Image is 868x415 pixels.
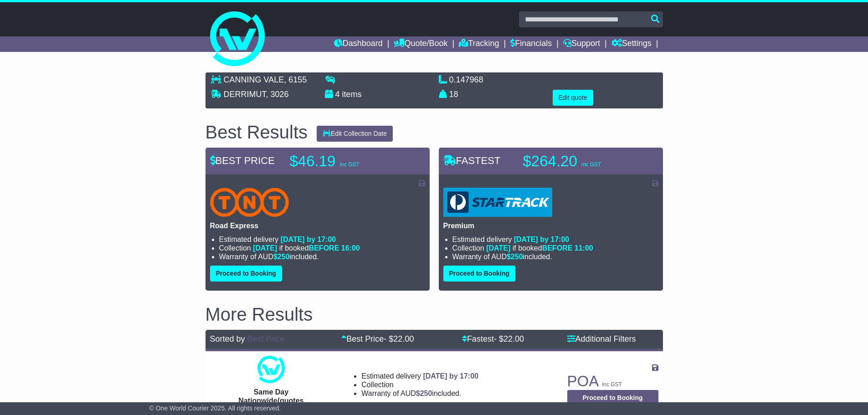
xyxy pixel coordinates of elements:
a: Financials [510,36,552,52]
span: [DATE] by 17:00 [423,372,478,380]
span: Sorted by [210,334,245,343]
span: [DATE] [486,244,510,252]
button: Proceed to Booking [210,266,282,282]
span: FASTEST [443,155,501,166]
img: One World Courier: Same Day Nationwide(quotes take 0.5-1 hour) [257,356,285,383]
span: if booked [486,244,593,252]
span: - $ [384,334,414,343]
div: Best Results [201,122,313,142]
span: © One World Courier 2025. All rights reserved. [149,405,281,412]
span: if booked [253,244,360,252]
span: - $ [494,334,524,343]
span: inc GST [340,161,360,168]
span: BEFORE [542,244,573,252]
li: Collection [452,244,658,252]
a: Fastest- $22.00 [462,334,524,343]
button: Edit Collection Date [317,126,393,142]
span: $ [507,253,523,261]
h2: More Results [205,304,663,324]
li: Estimated delivery [219,235,425,244]
span: , 3026 [266,90,289,99]
span: 4 [335,90,340,99]
span: 18 [449,90,458,99]
a: Tracking [459,36,499,52]
span: 250 [420,389,432,397]
li: Warranty of AUD included. [219,252,425,261]
p: Premium [443,221,658,230]
a: Best Price- $22.00 [341,334,414,343]
span: BEFORE [309,244,339,252]
a: Settings [611,36,652,52]
p: Road Express [210,221,425,230]
p: $46.19 [290,152,404,170]
span: Same Day Nationwide(quotes take 0.5-1 hour) [238,388,303,413]
span: DERRIMUT [224,90,266,99]
span: 0.147968 [449,75,483,84]
span: 250 [277,253,290,261]
span: CANNING VALE [224,75,284,84]
span: 16:00 [341,244,360,252]
li: Estimated delivery [361,372,478,380]
img: TNT Domestic: Road Express [210,188,289,217]
li: Estimated delivery [452,235,658,244]
span: 250 [511,253,523,261]
span: [DATE] by 17:00 [514,236,570,243]
li: Warranty of AUD included. [452,252,658,261]
a: Dashboard [334,36,383,52]
a: Best Price [247,334,285,343]
a: Quote/Book [394,36,447,52]
span: items [342,90,362,99]
span: $ [416,389,432,397]
img: StarTrack: Premium [443,188,552,217]
span: $ [273,253,290,261]
span: 11:00 [575,244,593,252]
button: Proceed to Booking [567,390,658,406]
span: [DATE] [253,244,277,252]
button: Proceed to Booking [443,266,515,282]
li: Collection [361,380,478,389]
span: inc GST [602,381,622,388]
li: Warranty of AUD included. [361,389,478,398]
button: Edit quote [553,90,593,106]
p: POA [567,372,658,390]
span: 22.00 [503,334,524,343]
a: Support [563,36,600,52]
span: , 6155 [284,75,307,84]
span: 22.00 [393,334,414,343]
span: BEST PRICE [210,155,275,166]
p: $264.20 [523,152,637,170]
a: Additional Filters [567,334,636,343]
span: inc GST [581,161,601,168]
span: [DATE] by 17:00 [281,236,336,243]
li: Collection [219,244,425,252]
